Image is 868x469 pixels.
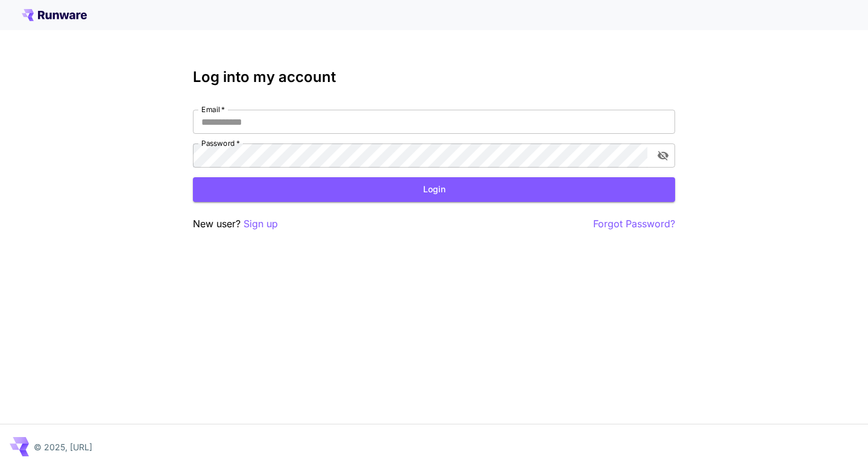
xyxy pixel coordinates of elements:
p: New user? [193,216,278,231]
h3: Log into my account [193,69,675,86]
p: © 2025, [URL] [34,441,92,453]
label: Password [201,138,240,148]
button: Sign up [244,216,278,231]
label: Email [201,104,225,115]
button: Forgot Password? [593,216,675,231]
button: Login [193,177,675,202]
button: toggle password visibility [652,145,674,166]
